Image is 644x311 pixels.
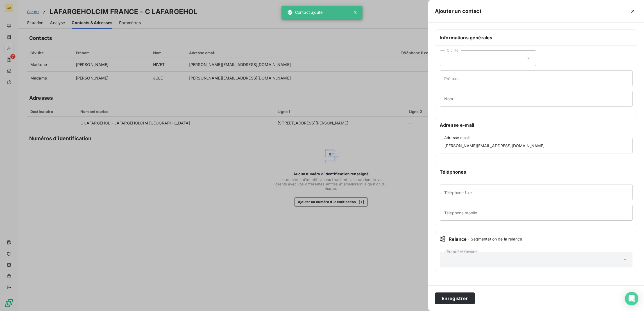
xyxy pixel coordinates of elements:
[440,122,632,128] h6: Adresse e-mail
[440,169,632,175] h6: Téléphones
[440,91,632,106] input: placeholder
[625,292,638,305] div: Open Intercom Messenger
[440,185,632,200] input: placeholder
[440,205,632,221] input: placeholder
[440,34,632,41] h6: Informations générales
[440,236,632,242] div: Relance
[440,138,632,153] input: placeholder
[435,7,482,15] h5: Ajouter un contact
[435,292,475,304] button: Enregistrer
[440,71,632,86] input: placeholder
[468,236,522,242] span: - Segmentation de la relance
